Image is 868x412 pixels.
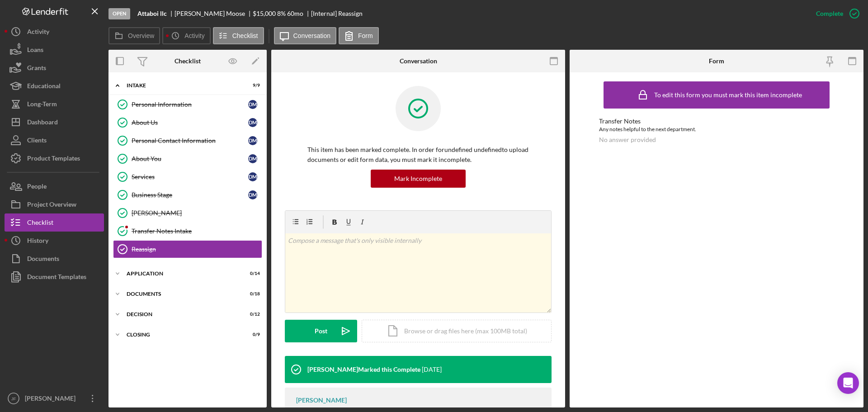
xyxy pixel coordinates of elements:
[27,195,76,216] div: Project Overview
[113,114,262,132] a: About UsDM
[132,101,248,108] div: Personal Information
[394,170,442,188] div: Mark Incomplete
[137,10,167,17] b: Attaboi llc
[244,271,260,276] div: 0 / 14
[5,232,104,250] button: History
[113,240,262,258] a: Reassign
[132,137,248,144] div: Personal Contact Information
[23,389,81,410] div: [PERSON_NAME]
[27,213,53,234] div: Checklist
[5,149,104,167] button: Product Templates
[5,95,104,113] button: Long-Term
[132,246,262,253] div: Reassign
[248,172,257,181] div: D M
[5,23,104,41] button: Activity
[5,131,104,149] button: Clients
[5,250,104,268] a: Documents
[599,136,656,143] div: No answer provided
[27,149,80,170] div: Product Templates
[127,291,237,297] div: Documents
[654,91,802,99] div: To edit this form you must mark this item incomplete
[248,136,257,145] div: D M
[132,209,262,217] div: [PERSON_NAME]
[244,312,260,317] div: 0 / 12
[113,204,262,222] a: [PERSON_NAME]
[248,118,257,127] div: D M
[339,27,379,44] button: Form
[599,118,834,125] div: Transfer Notes
[837,372,859,394] div: Open Intercom Messenger
[127,312,237,317] div: Decision
[287,10,303,17] div: 60 mo
[5,268,104,286] button: Document Templates
[213,27,264,44] button: Checklist
[400,57,437,65] div: Conversation
[27,113,58,133] div: Dashboard
[293,32,331,39] label: Conversation
[108,27,160,44] button: Overview
[232,32,258,39] label: Checklist
[296,397,347,404] div: [PERSON_NAME]
[184,32,204,39] label: Activity
[27,268,86,288] div: Document Templates
[253,9,276,17] span: $15,000
[248,154,257,163] div: D M
[5,389,104,407] button: JF[PERSON_NAME]
[5,177,104,195] button: People
[113,168,262,186] a: ServicesDM
[5,59,104,77] button: Grants
[315,320,327,342] div: Post
[27,131,47,152] div: Clients
[132,173,248,180] div: Services
[358,32,373,39] label: Form
[127,83,237,88] div: Intake
[113,95,262,114] a: Personal InformationDM
[27,177,47,198] div: People
[248,190,257,199] div: D M
[27,232,48,252] div: History
[113,222,262,240] a: Transfer Notes Intake
[11,396,16,401] text: JF
[175,10,253,17] div: [PERSON_NAME] Moose
[274,27,337,44] button: Conversation
[5,213,104,232] a: Checklist
[113,132,262,150] a: Personal Contact InformationDM
[108,8,130,19] div: Open
[27,95,57,115] div: Long-Term
[127,271,237,276] div: Application
[175,57,201,65] div: Checklist
[5,41,104,59] button: Loans
[248,100,257,109] div: D M
[307,145,529,165] p: This item has been marked complete. In order for undefined undefined to upload documents or edit ...
[807,5,863,23] button: Complete
[5,77,104,95] button: Educational
[5,113,104,131] button: Dashboard
[128,32,154,39] label: Overview
[27,59,46,79] div: Grants
[277,10,286,17] div: 8 %
[162,27,210,44] button: Activity
[422,366,442,373] time: 2025-09-12 17:56
[113,186,262,204] a: Business StageDM
[244,291,260,297] div: 0 / 18
[599,125,834,134] div: Any notes helpful to the next department.
[5,195,104,213] button: Project Overview
[285,320,357,342] button: Post
[371,170,466,188] button: Mark Incomplete
[27,250,59,270] div: Documents
[311,10,363,17] div: [Internal] Reassign
[132,191,248,199] div: Business Stage
[132,227,262,235] div: Transfer Notes Intake
[27,41,43,61] div: Loans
